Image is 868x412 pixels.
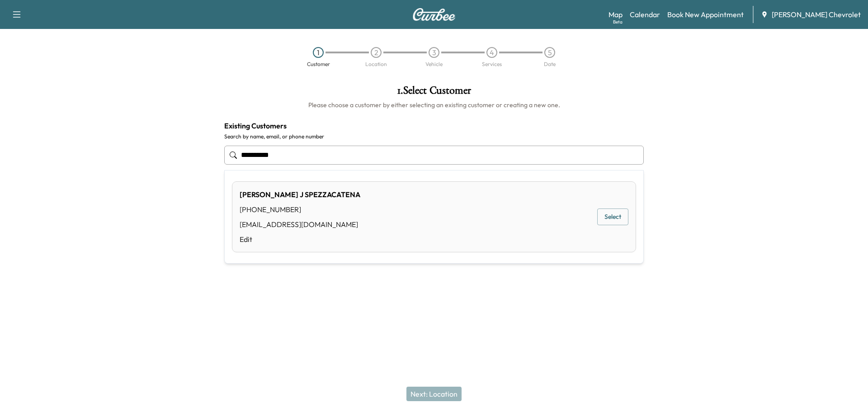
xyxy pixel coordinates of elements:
[613,19,623,25] div: Beta
[630,9,660,20] a: Calendar
[772,9,861,20] span: [PERSON_NAME] Chevrolet
[425,62,443,67] div: Vehicle
[544,47,555,58] div: 5
[544,62,556,67] div: Date
[371,47,382,58] div: 2
[313,47,324,58] div: 1
[224,120,644,131] h4: Existing Customers
[307,62,330,67] div: Customer
[667,9,744,20] a: Book New Appointment
[609,9,623,20] a: MapBeta
[224,85,644,100] h1: 1 . Select Customer
[412,8,456,21] img: Curbee Logo
[597,208,628,225] button: Select
[486,47,497,58] div: 4
[429,47,439,58] div: 3
[240,204,360,215] div: [PHONE_NUMBER]
[224,100,644,109] h6: Please choose a customer by either selecting an existing customer or creating a new one.
[240,189,360,200] div: [PERSON_NAME] J SPEZZACATENA
[224,133,644,140] label: Search by name, email, or phone number
[240,219,360,230] div: [EMAIL_ADDRESS][DOMAIN_NAME]
[482,62,502,67] div: Services
[365,62,387,67] div: Location
[240,234,360,245] a: Edit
